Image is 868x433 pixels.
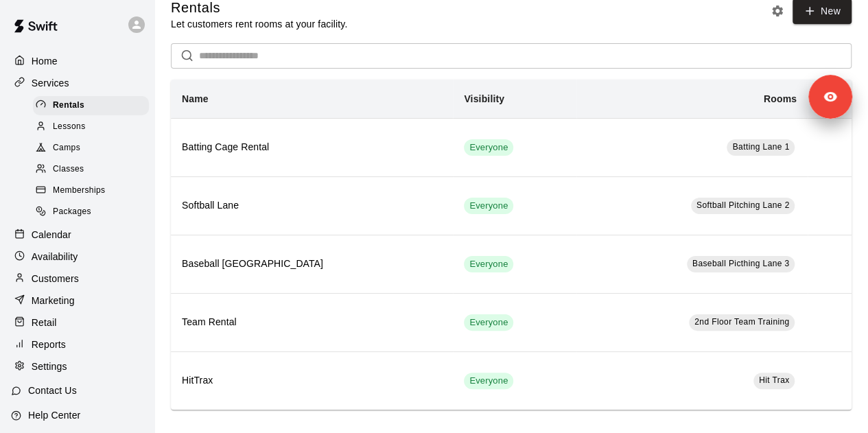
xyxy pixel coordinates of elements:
[694,317,789,327] span: 2nd Floor Team Training
[11,334,143,355] a: Reports
[182,93,209,104] b: Name
[32,54,58,68] p: Home
[53,141,80,155] span: Camps
[32,316,57,329] p: Retail
[33,117,149,137] div: Lessons
[33,95,154,116] a: Rentals
[32,76,69,90] p: Services
[53,120,86,134] span: Lessons
[182,315,442,330] h6: Team Rental
[732,142,789,152] span: Batting Lane 1
[28,408,80,422] p: Help Center
[464,93,504,104] b: Visibility
[464,314,513,331] div: This service is visible to all of your customers
[33,202,154,223] a: Packages
[692,259,790,268] span: Baseball Picthing Lane 3
[11,312,143,333] a: Retail
[764,93,797,104] b: Rooms
[11,224,143,245] a: Calendar
[11,268,143,289] a: Customers
[182,198,442,213] h6: Softball Lane
[464,316,513,329] span: Everyone
[11,51,143,71] a: Home
[11,290,143,311] a: Marketing
[182,373,442,388] h6: HitTrax
[767,1,788,21] button: Rental settings
[464,373,513,389] div: This service is visible to all of your customers
[32,338,66,351] p: Reports
[33,180,154,202] a: Memberships
[11,246,143,267] a: Availability
[53,205,91,219] span: Packages
[33,138,154,159] a: Camps
[464,141,513,154] span: Everyone
[28,384,77,397] p: Contact Us
[464,258,513,271] span: Everyone
[32,360,67,373] p: Settings
[33,96,149,115] div: Rentals
[182,140,442,155] h6: Batting Cage Rental
[759,375,790,385] span: Hit Trax
[33,139,149,158] div: Camps
[11,356,143,377] a: Settings
[464,200,513,213] span: Everyone
[464,139,513,156] div: This service is visible to all of your customers
[464,375,513,388] span: Everyone
[33,160,149,179] div: Classes
[171,17,347,31] p: Let customers rent rooms at your facility.
[696,200,790,210] span: Softball Pitching Lane 2
[53,163,84,176] span: Classes
[464,256,513,272] div: This service is visible to all of your customers
[171,80,852,410] table: simple table
[33,202,149,222] div: Packages
[182,257,442,272] h6: Baseball [GEOGRAPHIC_DATA]
[32,228,71,242] p: Calendar
[32,250,78,264] p: Availability
[33,159,154,180] a: Classes
[464,198,513,214] div: This service is visible to all of your customers
[53,99,84,113] span: Rentals
[32,294,75,307] p: Marketing
[33,181,149,200] div: Memberships
[11,73,143,93] a: Services
[32,272,79,285] p: Customers
[33,116,154,137] a: Lessons
[53,184,105,198] span: Memberships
